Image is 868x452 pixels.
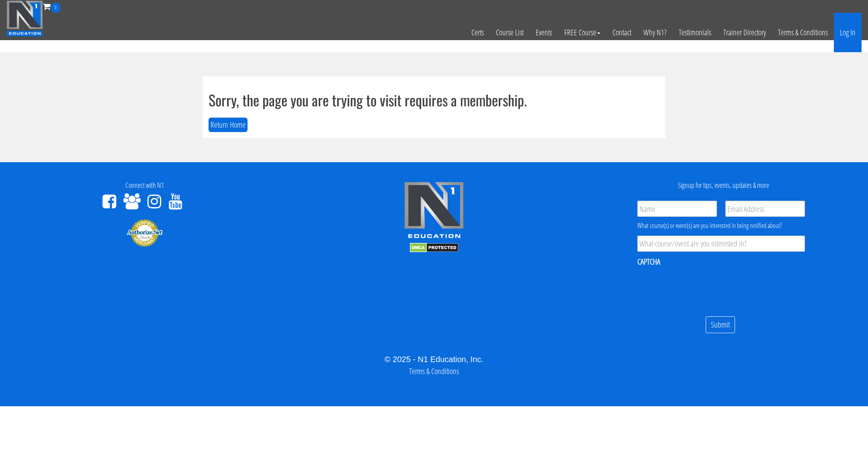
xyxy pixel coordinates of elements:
input: Name [637,201,717,217]
img: n1-edu-logo [404,181,464,241]
input: Email Address [725,201,805,217]
a: Testimonials [673,13,717,52]
a: Terms & Conditions [409,366,459,377]
a: Certs [465,13,490,52]
img: DMCA.com Protection Status [410,243,459,252]
a: Why N1? [637,13,673,52]
input: What course/event are you interested in? [637,236,805,252]
a: FREE Course [558,13,606,52]
a: Log In [834,13,862,52]
label: CAPTCHA [637,257,660,267]
iframe: reCAPTCHA [637,272,759,303]
div: What course(s) or event(s) are you interested in being notified about? [637,221,805,230]
a: Trainer Directory [717,13,772,52]
a: Course List [490,13,530,52]
div: © 2025 - N1 Education, Inc. [6,353,862,365]
a: Terms & Conditions [772,13,834,52]
button: Return Home [209,118,248,132]
h4: Connect with N1 [6,181,283,189]
img: n1-education [6,0,43,37]
span: 0 [51,3,61,13]
input: Submit [706,316,735,334]
a: Events [530,13,558,52]
a: 0 [43,1,61,12]
img: Authorize.Net Merchant - Click to Verify [127,218,163,247]
h1: Sorry, the page you are trying to visit requires a membership. [209,92,659,108]
a: Contact [606,13,637,52]
h4: Signup for tips, events, updates & more [585,181,862,189]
